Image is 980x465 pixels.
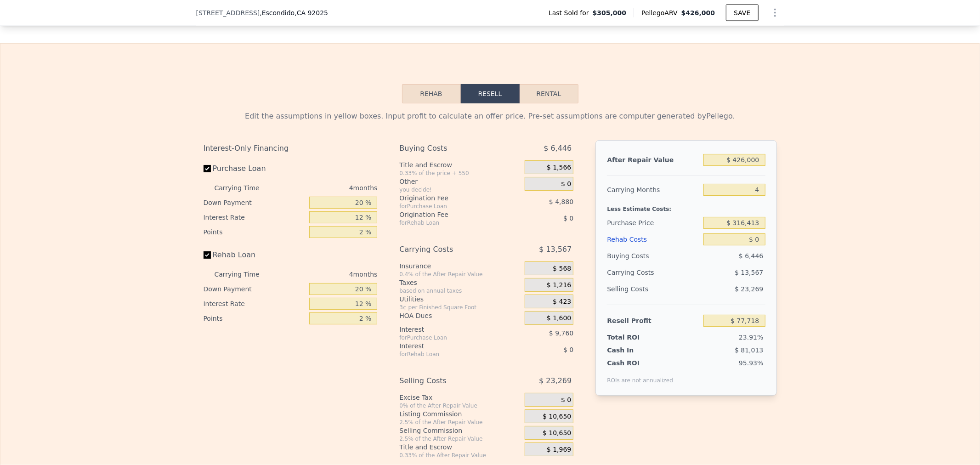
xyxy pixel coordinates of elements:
[399,241,502,258] div: Carrying Costs
[739,252,763,260] span: $ 6,446
[399,442,521,452] div: Title and Escrow
[607,281,700,297] div: Selling Costs
[539,241,572,258] span: $ 13,567
[399,177,521,186] div: Other
[399,278,521,287] div: Taxes
[278,181,378,195] div: 4 months
[399,186,521,193] div: you decide!
[607,248,700,264] div: Buying Costs
[607,333,664,342] div: Total ROI
[399,271,521,278] div: 0.4% of the After Repair Value
[681,9,715,17] span: $426,000
[399,170,521,177] div: 0.33% of the price + 550
[399,219,502,227] div: for Rehab Loan
[547,446,571,454] span: $ 1,969
[399,304,521,311] div: 3¢ per Finished Square Foot
[204,111,777,122] div: Edit the assumptions in yellow boxes. Input profit to calculate an offer price. Pre-set assumptio...
[735,269,763,276] span: $ 13,567
[547,314,571,323] span: $ 1,600
[739,334,763,341] span: 23.91%
[402,84,461,103] button: Rehab
[399,402,521,409] div: 0% of the After Repair Value
[549,8,593,17] span: Last Sold for
[739,359,763,367] span: 95.93%
[260,8,328,17] span: , Escondido
[543,429,571,437] span: $ 10,650
[539,373,572,389] span: $ 23,269
[563,215,573,222] span: $ 0
[607,215,700,231] div: Purchase Price
[204,282,306,296] div: Down Payment
[553,298,571,306] span: $ 423
[215,267,274,282] div: Carrying Time
[196,8,260,17] span: [STREET_ADDRESS]
[735,346,763,354] span: $ 81,013
[204,195,306,210] div: Down Payment
[204,140,378,157] div: Interest-Only Financing
[399,295,521,304] div: Utilities
[549,329,573,337] span: $ 9,760
[607,368,673,384] div: ROIs are not annualized
[607,346,664,355] div: Cash In
[399,452,521,459] div: 0.33% of the After Repair Value
[547,164,571,172] span: $ 1,566
[399,193,502,203] div: Origination Fee
[399,325,502,334] div: Interest
[544,140,572,157] span: $ 6,446
[399,341,502,351] div: Interest
[543,413,571,421] span: $ 10,650
[399,160,521,170] div: Title and Escrow
[204,296,306,311] div: Interest Rate
[399,373,502,389] div: Selling Costs
[204,225,306,239] div: Points
[204,251,211,259] input: Rehab Loan
[641,8,681,17] span: Pellego ARV
[607,231,700,248] div: Rehab Costs
[399,419,521,426] div: 2.5% of the After Repair Value
[563,346,573,353] span: $ 0
[399,287,521,295] div: based on annual taxes
[735,285,763,293] span: $ 23,269
[204,247,306,263] label: Rehab Loan
[607,152,700,168] div: After Repair Value
[607,264,664,281] div: Carrying Costs
[399,409,521,419] div: Listing Commission
[593,8,627,17] span: $305,000
[399,140,502,157] div: Buying Costs
[561,180,571,188] span: $ 0
[607,181,700,198] div: Carrying Months
[204,165,211,172] input: Purchase Loan
[607,358,673,368] div: Cash ROI
[547,281,571,289] span: $ 1,216
[399,261,521,271] div: Insurance
[726,5,758,21] button: SAVE
[399,351,502,358] div: for Rehab Loan
[399,334,502,341] div: for Purchase Loan
[766,4,784,22] button: Show Options
[399,203,502,210] div: for Purchase Loan
[607,312,700,329] div: Resell Profit
[204,311,306,326] div: Points
[553,265,571,273] span: $ 568
[204,210,306,225] div: Interest Rate
[399,426,521,435] div: Selling Commission
[215,181,274,195] div: Carrying Time
[204,160,306,177] label: Purchase Loan
[561,396,571,404] span: $ 0
[295,9,328,17] span: , CA 92025
[461,84,520,103] button: Resell
[399,210,502,219] div: Origination Fee
[399,311,521,320] div: HOA Dues
[607,198,765,215] div: Less Estimate Costs:
[520,84,578,103] button: Rental
[549,198,573,205] span: $ 4,880
[399,435,521,442] div: 2.5% of the After Repair Value
[278,267,378,282] div: 4 months
[399,393,521,402] div: Excise Tax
